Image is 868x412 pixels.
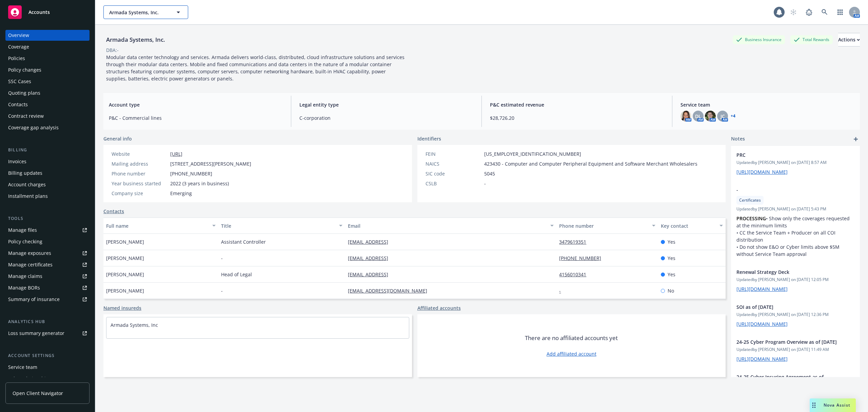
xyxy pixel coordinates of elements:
div: Policy checking [8,236,42,247]
span: Nova Assist [824,402,850,408]
button: Full name [103,218,218,234]
a: Manage certificates [5,259,90,270]
div: Service team [8,362,37,373]
div: Company size [112,190,167,197]
div: Business Insurance [733,35,785,44]
a: Installment plans [5,191,90,202]
div: Total Rewards [790,35,833,44]
div: DBA: - [106,46,119,54]
span: [PERSON_NAME] [106,271,144,278]
a: Manage files [5,225,90,236]
span: [PERSON_NAME] [106,238,144,245]
div: Coverage gap analysis [8,122,59,133]
div: Website [112,150,167,157]
span: - [221,255,223,262]
span: C-corporation [299,114,473,121]
div: Installment plans [8,191,48,202]
a: Named insureds [103,304,141,312]
a: Account charges [5,179,90,190]
div: Billing updates [8,168,42,179]
span: Accounts [28,10,50,15]
a: [URL][DOMAIN_NAME] [736,169,788,175]
img: photo [705,111,716,121]
span: Updated by [PERSON_NAME] on [DATE] 12:05 PM [736,277,854,283]
a: [EMAIL_ADDRESS] [348,271,394,278]
button: Actions [838,33,860,46]
a: Overview [5,30,90,41]
span: PRC [736,151,837,158]
a: Switch app [833,5,847,19]
div: Loss summary generator [8,328,64,339]
span: [PHONE_NUMBER] [170,170,212,177]
span: Updated by [PERSON_NAME] on [DATE] 8:57 AM [736,160,854,166]
div: Invoices [8,156,26,167]
a: Coverage [5,41,90,52]
a: Accounts [5,3,90,22]
a: Start snowing [787,5,800,19]
div: Policy changes [8,64,41,75]
div: CSLB [426,180,481,187]
div: Coverage [8,41,29,52]
a: Service team [5,362,90,373]
div: Title [221,222,335,229]
div: Contract review [8,111,44,121]
span: [PERSON_NAME] [106,255,144,262]
a: [EMAIL_ADDRESS] [348,255,394,261]
p: • Show only the coverages requested at the minimum limits • CC the Service Team + Producer on all... [736,215,854,258]
span: Legal entity type [299,101,473,108]
div: Account charges [8,179,46,190]
a: Affiliated accounts [417,304,461,312]
span: 24-25 Cyber Insuring Agreement as of [DATE] [736,373,837,388]
a: SSC Cases [5,76,90,87]
a: Billing updates [5,168,90,179]
span: Yes [668,238,675,245]
div: Summary of insurance [8,294,60,305]
a: Contract review [5,111,90,121]
span: P&C estimated revenue [490,101,664,108]
a: Quoting plans [5,88,90,98]
a: [EMAIL_ADDRESS] [348,239,394,245]
div: Account settings [5,352,90,359]
a: Policy checking [5,236,90,247]
span: Open Client Navigator [13,390,63,397]
div: Drag to move [810,398,818,412]
a: Contacts [5,99,90,110]
span: Notes [731,135,745,143]
button: Title [218,218,345,234]
div: Quoting plans [8,88,40,98]
span: Updated by [PERSON_NAME] on [DATE] 11:49 AM [736,347,854,353]
div: Email [348,222,546,229]
a: Policies [5,53,90,64]
span: There are no affiliated accounts yet [525,334,618,342]
a: Armada Systems, Inc [111,322,158,328]
a: 4156010341 [559,271,592,278]
a: add [852,135,860,143]
div: Armada Systems, Inc. [103,35,168,44]
div: Mailing address [112,160,167,167]
span: Yes [668,255,675,262]
span: - [736,186,837,193]
div: 24-25 Cyber Insuring Agreement as of [DATE]Updatedby [PERSON_NAME] on [DATE] 11:42 AM[URL][DOMAIN... [731,368,860,409]
span: Account type [109,101,283,108]
a: [URL] [170,151,182,157]
a: Loss summary generator [5,328,90,339]
span: 2022 (3 years in business) [170,180,229,187]
span: No [668,287,674,294]
div: FEIN [426,150,481,157]
div: SSC Cases [8,76,31,87]
button: Key contact [658,218,726,234]
a: Manage exposures [5,248,90,259]
div: Manage files [8,225,37,236]
a: [URL][DOMAIN_NAME] [736,321,788,327]
div: Manage BORs [8,282,40,293]
span: Assistant Controller [221,238,266,245]
span: Head of Legal [221,271,252,278]
a: [PHONE_NUMBER] [559,255,607,261]
div: Full name [106,222,208,229]
img: photo [680,111,691,121]
div: PRCUpdatedby [PERSON_NAME] on [DATE] 8:57 AM[URL][DOMAIN_NAME] [731,146,860,181]
a: 3479619351 [559,239,592,245]
span: General info [103,135,132,142]
span: [STREET_ADDRESS][PERSON_NAME] [170,160,251,167]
